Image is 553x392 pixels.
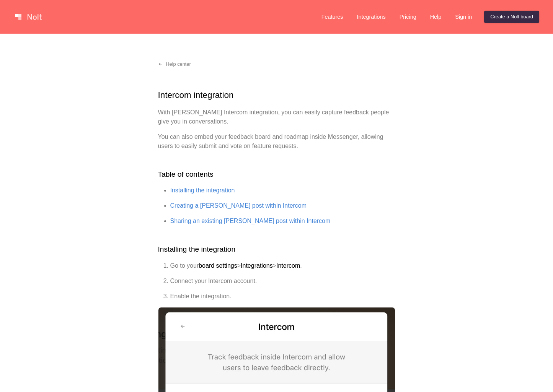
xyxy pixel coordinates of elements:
[170,187,235,194] a: Installing the integration
[170,261,395,270] li: Go to your > > .
[170,218,331,224] a: Sharing an existing [PERSON_NAME] post within Intercom
[170,277,395,286] li: Connect your Intercom account.
[315,11,349,23] a: Features
[351,11,392,23] a: Integrations
[158,132,395,151] p: You can also embed your feedback board and roadmap inside Messenger, allowing users to easily sub...
[449,11,478,23] a: Sign in
[199,262,237,269] strong: board settings
[158,108,395,126] p: With [PERSON_NAME] Intercom integration, you can easily capture feedback people give you in conve...
[170,202,307,209] a: Creating a [PERSON_NAME] post within Intercom
[393,11,422,23] a: Pricing
[158,89,395,102] h1: Intercom integration
[152,58,197,70] a: Help center
[241,262,273,269] strong: Integrations
[276,262,300,269] strong: Intercom
[170,292,395,301] li: Enable the integration.
[424,11,448,23] a: Help
[158,244,395,255] h2: Installing the integration
[158,169,395,180] h2: Table of contents
[484,11,539,23] a: Create a Nolt board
